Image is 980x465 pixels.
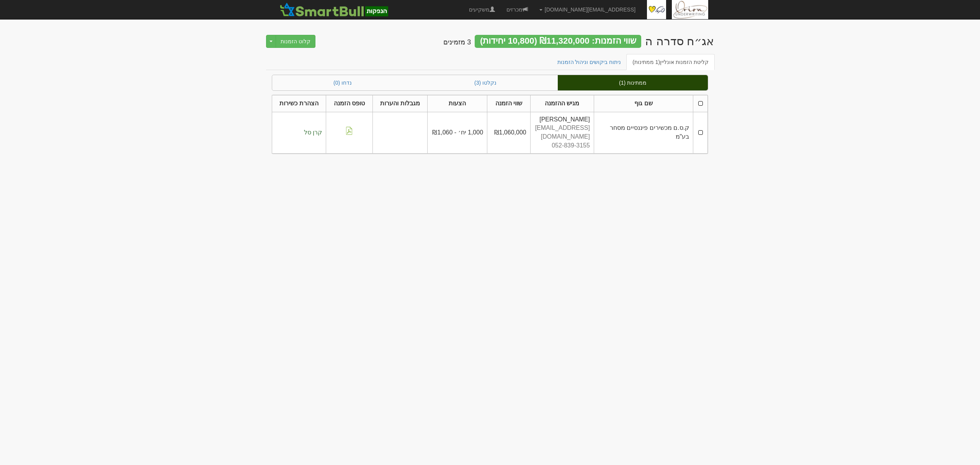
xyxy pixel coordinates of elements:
[345,127,353,135] img: pdf-file-icon.png
[475,35,641,48] div: שווי הזמנות: ₪11,320,000 (10,800 יחידות)
[427,95,487,112] th: הצעות
[530,95,594,112] th: מגיש ההזמנה
[645,35,714,47] div: פתאל החזקות (1998) בע"מ - אג״ח (סדרה ה) - הנפקה לציבור
[594,95,693,112] th: שם גוף
[487,112,531,153] td: ₪1,060,000
[276,35,315,48] button: קלוט הזמנות
[626,54,715,70] a: קליטת הזמנות אונליין(1 ממתינות)
[304,129,322,136] span: קרן סל
[272,95,326,112] th: הצהרת כשירות
[534,115,590,124] div: [PERSON_NAME]
[413,75,558,90] a: נקלטו (3)
[551,54,627,70] a: ניתוח ביקושים וניהול הזמנות
[487,95,531,112] th: שווי הזמנה
[272,75,413,90] a: נדחו (0)
[326,95,373,112] th: טופס הזמנה
[372,95,427,112] th: מגבלות והערות
[632,59,660,65] span: (1 ממתינות)
[558,75,708,90] a: ממתינות (1)
[443,39,471,46] h4: 3 מזמינים
[594,112,693,153] td: ק.ס.ם מכשירים פיננסיים מסחר בע"מ
[534,124,590,141] div: [EMAIL_ADDRESS][DOMAIN_NAME]
[432,129,483,136] span: 1,000 יח׳ - ₪1,060
[534,141,590,150] div: 052-839-3155
[278,2,390,17] img: SmartBull Logo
